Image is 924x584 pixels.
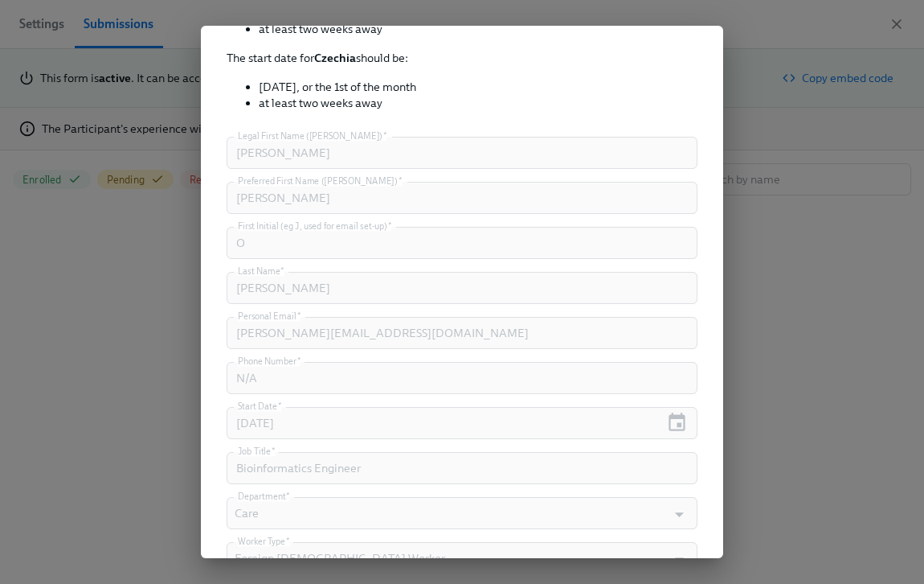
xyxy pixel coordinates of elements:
[259,95,697,111] li: at least two weeks away
[227,407,660,439] input: MM/DD/YYYY
[314,51,356,65] strong: Czechia
[227,50,697,66] p: The start date for should be:
[259,21,697,37] li: at least two weeks away
[259,79,697,95] li: [DATE], or the 1st of the month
